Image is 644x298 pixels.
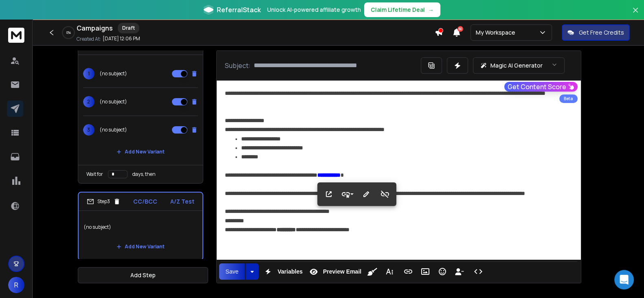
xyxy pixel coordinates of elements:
button: Code View [470,263,486,280]
button: Preview Email [306,263,363,280]
p: Wait for [86,171,103,177]
span: 3 [83,124,95,136]
span: → [428,6,434,14]
button: Unlink [377,186,393,202]
button: Close banner [630,5,641,24]
p: days, then [132,171,156,177]
h1: Campaigns [77,23,113,33]
p: (no subject) [84,216,198,239]
p: 0 % [66,30,71,35]
span: Variables [276,268,304,275]
button: Add New Variant [110,144,171,160]
button: Claim Lifetime Deal→ [364,2,440,17]
p: Created At: [77,36,101,42]
p: (no subject) [99,70,127,77]
div: Open Intercom Messenger [614,270,634,289]
p: Magic AI Generator [490,61,543,70]
p: Unlock AI-powered affiliate growth [267,6,361,14]
p: CC/BCC [133,197,157,206]
p: My Workspace [476,28,519,37]
button: R [8,277,24,293]
div: Step 3 [87,198,121,205]
button: Emoticons [435,263,450,280]
div: Beta [559,94,578,103]
p: A/Z Test [170,197,194,206]
li: Step3CC/BCCA/Z Test(no subject)Add New Variant [78,192,203,261]
span: 1 [83,68,95,79]
p: [DATE] 12:06 PM [103,35,140,42]
p: (no subject) [99,99,127,105]
button: Magic AI Generator [473,57,565,74]
p: Subject: [225,61,251,70]
span: 50 [457,26,463,32]
button: Get Free Credits [562,24,630,41]
button: Add Step [78,267,208,283]
button: Open Link [321,186,336,202]
p: Get Free Credits [579,28,624,37]
span: ReferralStack [217,5,261,15]
div: Draft [118,23,139,33]
button: Style [340,186,355,202]
span: Preview Email [321,268,363,275]
button: Variables [260,263,304,280]
li: Step2CC/BCCA/Z Test1(no subject)2(no subject)3(no subject)Add New VariantWait fordays, then [78,36,203,184]
span: 2 [83,96,95,107]
button: Insert Image (Ctrl+P) [418,263,433,280]
button: Save [219,263,245,280]
button: Add New Variant [110,239,171,255]
button: Edit Link [358,186,374,202]
button: Get Content Score [504,82,578,92]
p: (no subject) [99,127,127,133]
button: Insert Unsubscribe Link [452,263,467,280]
